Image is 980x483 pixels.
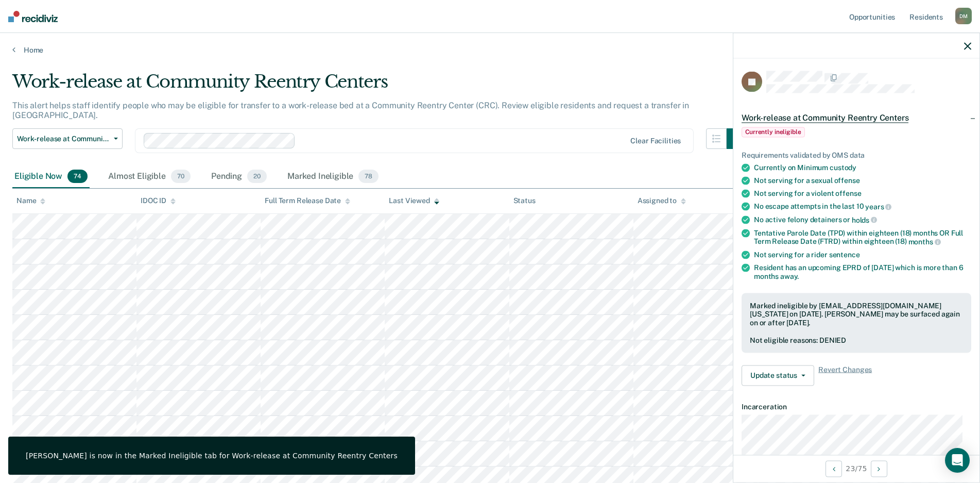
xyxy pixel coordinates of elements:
div: Last Viewed [389,196,439,205]
span: custody [830,163,856,172]
span: offense [834,176,860,185]
span: 20 [247,170,267,183]
dt: Incarceration [742,402,971,411]
button: Next Opportunity [871,460,887,477]
button: Previous Opportunity [826,460,842,477]
div: [PERSON_NAME] is now in the Marked Ineligible tab for Work-release at Community Reentry Centers [26,451,398,460]
div: Assigned to [638,196,686,205]
span: months [908,238,941,246]
span: offense [835,189,861,197]
div: 23 / 75 [733,455,979,482]
div: No active felony detainers or [754,215,971,224]
div: Eligible Now [12,165,90,188]
div: Marked Ineligible [285,165,381,188]
span: 70 [171,170,191,183]
span: holds [852,215,877,224]
div: D M [955,8,972,24]
div: Marked ineligible by [EMAIL_ADDRESS][DOMAIN_NAME][US_STATE] on [DATE]. [PERSON_NAME] may be surfa... [750,301,963,327]
span: Work-release at Community Reentry Centers [742,112,908,123]
div: Status [513,196,536,205]
span: years [865,203,891,211]
span: Currently ineligible [742,127,805,137]
div: Not serving for a sexual [754,176,971,185]
button: Update status [742,365,814,386]
div: Work-release at Community Reentry Centers [12,71,747,101]
span: Revert Changes [818,365,872,386]
div: Not eligible reasons: DENIED [750,336,963,344]
div: Pending [209,165,269,188]
div: Tentative Parole Date (TPD) within eighteen (18) months OR Full Term Release Date (FTRD) within e... [754,228,971,246]
img: Recidiviz [8,11,58,22]
span: 74 [67,170,88,183]
div: Requirements validated by OMS data [742,151,971,159]
div: Resident has an upcoming EPRD of [DATE] which is more than 6 months [754,263,971,280]
span: 78 [358,170,379,183]
a: Home [12,45,968,55]
span: sentence [829,250,860,258]
div: IDOC ID [141,196,176,205]
div: Open Intercom Messenger [945,448,970,473]
div: No escape attempts in the last 10 [754,202,971,211]
div: Name [16,196,45,205]
p: This alert helps staff identify people who may be eligible for transfer to a work-release bed at ... [12,101,689,120]
div: Not serving for a rider [754,250,971,259]
span: Work-release at Community Reentry Centers [17,135,110,143]
div: Full Term Release Date [265,196,350,205]
span: away. [780,272,799,280]
div: Clear facilities [630,137,681,145]
div: Not serving for a violent [754,189,971,198]
div: Work-release at Community Reentry CentersCurrently ineligible [733,101,979,146]
div: Currently on Minimum [754,163,971,172]
div: Almost Eligible [106,165,193,188]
